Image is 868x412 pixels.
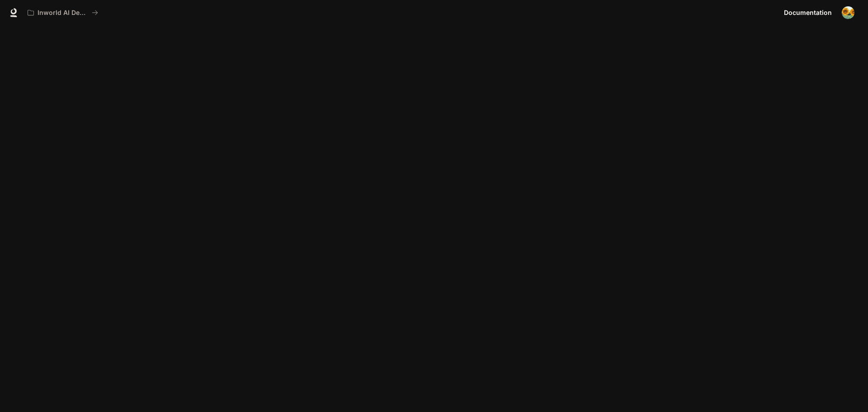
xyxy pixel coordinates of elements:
[38,9,88,17] p: Inworld AI Demos
[780,4,835,22] a: Documentation
[24,4,102,22] button: All workspaces
[784,7,832,19] span: Documentation
[842,6,854,19] img: User avatar
[839,4,857,22] button: User avatar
